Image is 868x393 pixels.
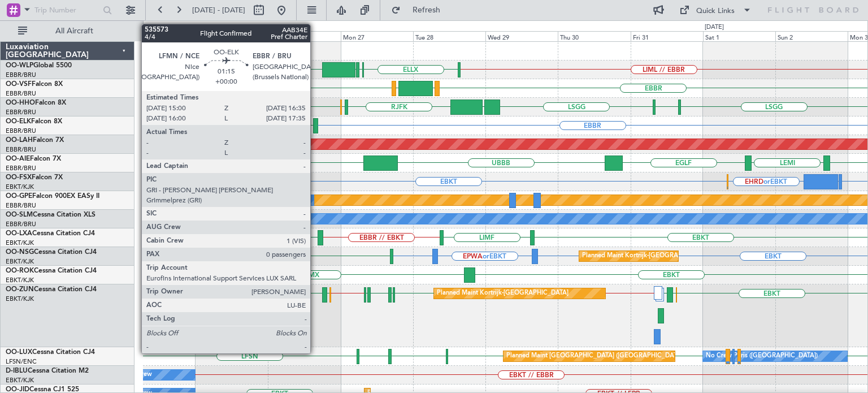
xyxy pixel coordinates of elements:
a: OO-LUXCessna Citation CJ4 [6,349,95,356]
input: Trip Number [34,2,99,19]
div: Wed 29 [485,31,558,41]
span: OO-JID [6,386,29,393]
span: OO-LAH [6,137,33,144]
a: OO-AIEFalcon 7X [6,156,61,162]
div: Planned Maint Kortrijk-[GEOGRAPHIC_DATA] [582,248,714,265]
a: EBBR/BRU [6,71,36,79]
div: Mon 27 [341,31,413,41]
a: OO-GPEFalcon 900EX EASy II [6,193,99,200]
div: Planned Maint [GEOGRAPHIC_DATA] ([GEOGRAPHIC_DATA]) [506,348,684,365]
span: OO-ZUN [6,286,34,293]
div: [DATE] [145,23,164,32]
a: EBBR/BRU [6,89,36,98]
a: EBKT/KJK [6,276,34,284]
div: Sun 2 [775,31,848,41]
a: LFSN/ENC [6,357,37,366]
span: [DATE] - [DATE] [192,5,245,15]
span: OO-LUX [6,349,32,356]
div: Planned Maint Kortrijk-[GEOGRAPHIC_DATA] [147,173,279,190]
a: EBKT/KJK [6,239,34,247]
div: No Crew Paris ([GEOGRAPHIC_DATA]) [706,348,818,365]
span: OO-VSF [6,81,32,88]
a: EBKT/KJK [6,257,34,266]
div: Sat 25 [196,31,268,41]
a: EBBR/BRU [6,127,36,135]
div: Planned Maint Kortrijk-[GEOGRAPHIC_DATA] [437,285,568,302]
a: OO-SLMCessna Citation XLS [6,211,96,218]
span: OO-LXA [6,230,32,237]
a: OO-ZUNCessna Citation CJ4 [6,286,97,293]
a: EBKT/KJK [6,295,34,303]
span: OO-FSX [6,174,32,181]
a: OO-ELKFalcon 8X [6,118,62,125]
a: EBKT/KJK [6,183,34,191]
a: EBBR/BRU [6,108,36,116]
a: OO-FSXFalcon 7X [6,174,63,181]
a: EBBR/BRU [6,201,36,210]
a: OO-VSFFalcon 8X [6,81,63,88]
div: Fri 24 [123,31,196,41]
span: D-IBLU [6,368,28,374]
div: Thu 30 [558,31,630,41]
a: EBKT/KJK [6,376,34,385]
a: OO-JIDCessna CJ1 525 [6,386,79,393]
a: EBBR/BRU [6,164,36,172]
button: Quick Links [674,1,757,19]
div: Tue 28 [413,31,485,41]
span: OO-GPE [6,193,32,200]
div: Quick Links [696,6,735,17]
span: OO-AIE [6,156,30,162]
div: Sat 1 [703,31,775,41]
span: OO-ROK [6,267,34,274]
button: All Aircraft [12,22,123,40]
a: OO-ROKCessna Citation CJ4 [6,267,97,274]
a: EBBR/BRU [6,220,36,228]
div: [DATE] [705,23,724,32]
a: OO-LXACessna Citation CJ4 [6,230,95,237]
div: Fri 31 [631,31,703,41]
a: EBBR/BRU [6,145,36,154]
div: Sun 26 [268,31,340,41]
span: All Aircraft [29,27,119,35]
a: OO-HHOFalcon 8X [6,100,66,106]
span: OO-NSG [6,249,34,256]
a: OO-NSGCessna Citation CJ4 [6,249,97,256]
span: OO-ELK [6,118,31,125]
button: Refresh [386,1,454,19]
span: OO-HHO [6,100,35,106]
span: OO-SLM [6,211,33,218]
a: D-IBLUCessna Citation M2 [6,368,89,374]
a: OO-WLPGlobal 5500 [6,62,72,69]
span: OO-WLP [6,62,33,69]
a: OO-LAHFalcon 7X [6,137,64,144]
span: Refresh [403,6,450,14]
